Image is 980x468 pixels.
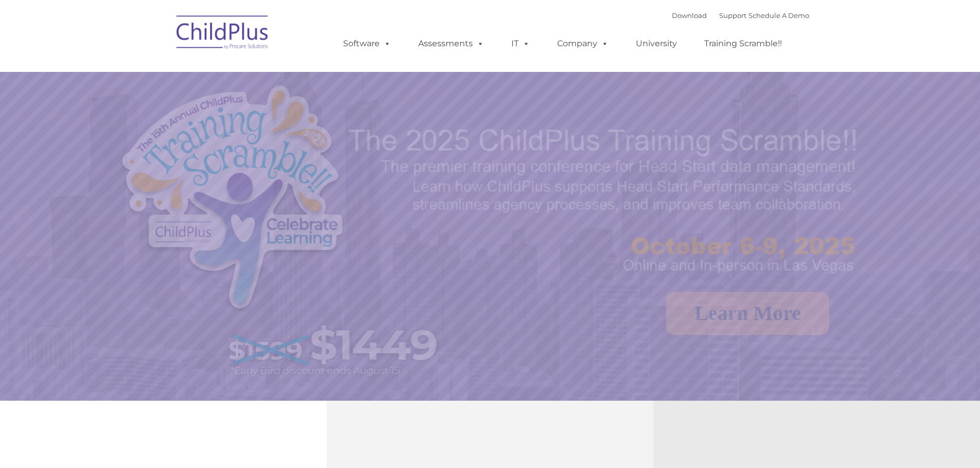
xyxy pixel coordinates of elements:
font: | [672,11,809,20]
a: Training Scramble!! [694,33,792,54]
a: Support [719,11,746,20]
img: ChildPlus by Procare Solutions [171,8,274,60]
a: Company [547,33,619,54]
a: Software [333,33,401,54]
a: Download [672,11,707,20]
a: Schedule A Demo [749,11,809,20]
a: Assessments [408,33,494,54]
a: University [626,33,687,54]
a: Learn More [666,292,829,335]
a: IT [501,33,540,54]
